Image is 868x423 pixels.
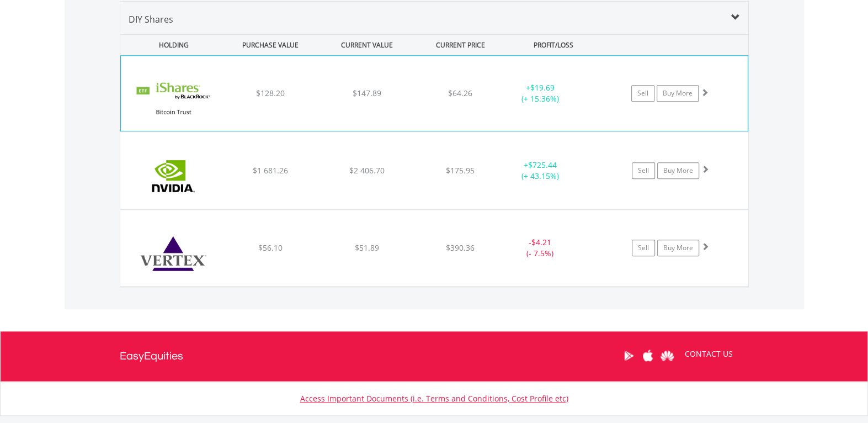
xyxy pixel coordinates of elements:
a: Buy More [657,162,699,179]
div: HOLDING [121,35,221,55]
span: $147.89 [353,88,381,98]
div: PURCHASE VALUE [223,35,318,55]
a: Google Play [619,339,638,373]
span: $64.26 [448,88,472,98]
div: - (- 7.5%) [499,237,582,259]
span: $725.44 [528,160,557,170]
a: Huawei [658,339,677,373]
span: $4.21 [531,237,551,247]
span: $56.10 [258,242,282,253]
a: EasyEquities [120,331,183,381]
div: + (+ 43.15%) [499,160,582,182]
a: Sell [632,240,655,256]
a: Access Important Documents (i.e. Terms and Conditions, Cost Profile etc) [300,393,568,404]
span: $390.36 [446,242,475,253]
span: $1 681.26 [252,165,287,176]
img: EQU.US.VRTX.png [126,224,221,283]
img: EQU.US.IBIT.png [126,70,221,128]
a: Buy More [657,240,699,256]
div: CURRENT VALUE [320,35,414,55]
div: CURRENT PRICE [416,35,504,55]
a: Apple [638,339,658,373]
span: $51.89 [355,242,379,253]
span: $175.95 [446,165,475,176]
span: $2 406.70 [349,165,385,176]
a: Sell [631,85,654,102]
img: EQU.US.NVDA.png [126,146,221,205]
a: Sell [632,162,655,179]
span: $128.20 [256,88,285,98]
a: Buy More [657,85,699,102]
a: CONTACT US [677,339,741,369]
div: + (+ 15.36%) [498,82,581,104]
span: $19.69 [530,82,554,93]
span: DIY Shares [129,13,173,25]
div: PROFIT/LOSS [507,35,601,55]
